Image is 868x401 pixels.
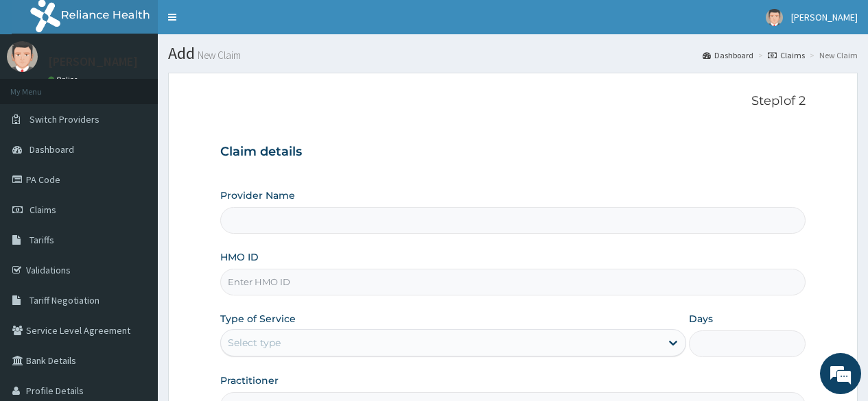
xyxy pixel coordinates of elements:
a: Dashboard [703,49,753,61]
li: New Claim [806,49,858,61]
span: Dashboard [30,143,74,156]
input: Enter HMO ID [220,269,806,295]
img: User Image [7,41,38,72]
a: Online [48,75,81,84]
p: [PERSON_NAME] [48,56,138,68]
label: Practitioner [220,374,279,387]
img: User Image [766,9,783,26]
a: Claims [768,49,805,61]
label: Provider Name [220,189,295,202]
label: HMO ID [220,250,259,264]
h3: Claim details [220,145,806,160]
label: Type of Service [220,312,296,326]
small: New Claim [195,50,241,60]
span: [PERSON_NAME] [791,11,858,23]
span: Claims [30,204,56,216]
label: Days [689,312,713,326]
span: Switch Providers [30,113,99,125]
p: Step 1 of 2 [220,94,806,109]
div: Select type [228,336,281,350]
h1: Add [168,45,858,62]
span: Tariffs [30,234,54,246]
span: Tariff Negotiation [30,294,99,306]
